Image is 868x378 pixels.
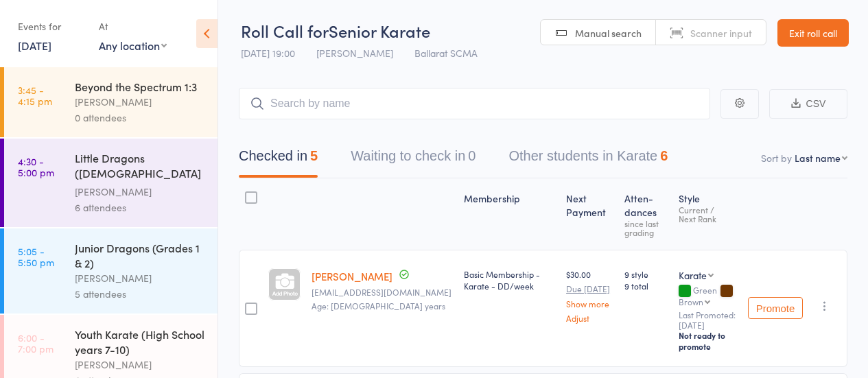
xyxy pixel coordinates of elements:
[795,151,841,165] div: Last name
[75,270,206,286] div: [PERSON_NAME]
[4,67,218,137] a: 3:45 -4:15 pmBeyond the Spectrum 1:3[PERSON_NAME]0 attendees
[566,284,613,294] small: Due [DATE]
[575,26,642,40] span: Manual search
[679,205,737,223] div: Current / Next Rank
[18,38,51,53] a: [DATE]
[329,19,430,42] span: Senior Karate
[75,150,206,184] div: Little Dragons ([DEMOGRAPHIC_DATA] Kindy & Prep)
[508,141,668,178] button: Other students in Karate6
[4,228,218,314] a: 5:05 -5:50 pmJunior Dragons (Grades 1 & 2)[PERSON_NAME]5 attendees
[624,280,668,292] span: 9 total
[75,200,206,215] div: 6 attendees
[690,26,752,40] span: Scanner input
[624,219,668,237] div: since last grading
[351,141,476,178] button: Waiting to check in0
[18,156,54,178] time: 4:30 - 5:00 pm
[624,268,668,280] span: 9 style
[241,46,295,60] span: [DATE] 19:00
[75,286,206,302] div: 5 attendees
[312,269,392,283] a: [PERSON_NAME]
[4,139,218,227] a: 4:30 -5:00 pmLittle Dragons ([DEMOGRAPHIC_DATA] Kindy & Prep)[PERSON_NAME]6 attendees
[660,148,668,163] div: 6
[312,300,445,311] span: Age: [DEMOGRAPHIC_DATA] years
[561,185,619,244] div: Next Payment
[464,268,555,292] div: Basic Membership - Karate - DD/week
[679,297,703,306] div: Brown
[241,19,329,42] span: Roll Call for
[310,148,318,163] div: 5
[566,299,613,308] a: Show more
[414,46,478,60] span: Ballarat SCMA
[99,38,167,53] div: Any location
[75,327,206,357] div: Youth Karate (High School years 7-10)
[679,330,737,352] div: Not ready to promote
[99,15,167,38] div: At
[468,148,476,163] div: 0
[75,357,206,373] div: [PERSON_NAME]
[75,94,206,110] div: [PERSON_NAME]
[679,285,737,306] div: Green
[769,89,847,119] button: CSV
[239,88,710,119] input: Search by name
[18,332,54,354] time: 6:00 - 7:00 pm
[18,84,52,106] time: 3:45 - 4:15 pm
[748,297,803,319] button: Promote
[673,185,742,244] div: Style
[679,268,707,282] div: Karate
[75,110,206,126] div: 0 attendees
[458,185,561,244] div: Membership
[566,314,613,322] a: Adjust
[239,141,318,178] button: Checked in5
[679,310,737,330] small: Last Promoted: [DATE]
[75,240,206,270] div: Junior Dragons (Grades 1 & 2)
[75,184,206,200] div: [PERSON_NAME]
[761,151,792,165] label: Sort by
[18,15,85,38] div: Events for
[312,287,453,297] small: murphypandd@gmail.com
[777,19,849,47] a: Exit roll call
[316,46,393,60] span: [PERSON_NAME]
[18,246,54,268] time: 5:05 - 5:50 pm
[566,268,613,322] div: $30.00
[619,185,673,244] div: Atten­dances
[75,79,206,94] div: Beyond the Spectrum 1:3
